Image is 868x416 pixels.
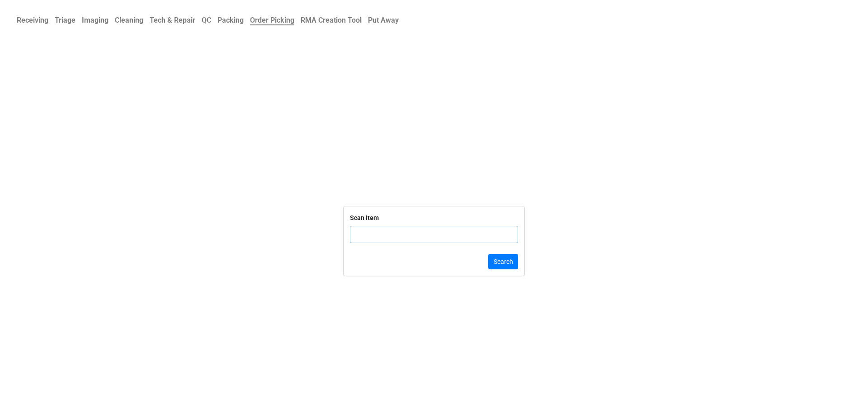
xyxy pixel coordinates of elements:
a: Order Picking [247,11,297,29]
b: Receiving [17,16,48,24]
a: Receiving [14,11,52,29]
b: RMA Creation Tool [301,16,362,24]
a: Cleaning [112,11,146,29]
div: Scan Item [350,213,379,223]
a: Put Away [365,11,402,29]
a: Triage [52,11,79,29]
b: Packing [217,16,244,24]
a: QC [198,11,214,29]
b: Triage [55,16,75,24]
b: Cleaning [115,16,143,24]
a: Tech & Repair [146,11,198,29]
b: Tech & Repair [150,16,195,24]
a: RMA Creation Tool [297,11,365,29]
button: Search [488,254,518,269]
b: Order Picking [250,16,294,25]
b: Put Away [368,16,399,24]
b: QC [202,16,211,24]
b: Imaging [82,16,108,24]
a: Packing [214,11,247,29]
a: Imaging [79,11,112,29]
